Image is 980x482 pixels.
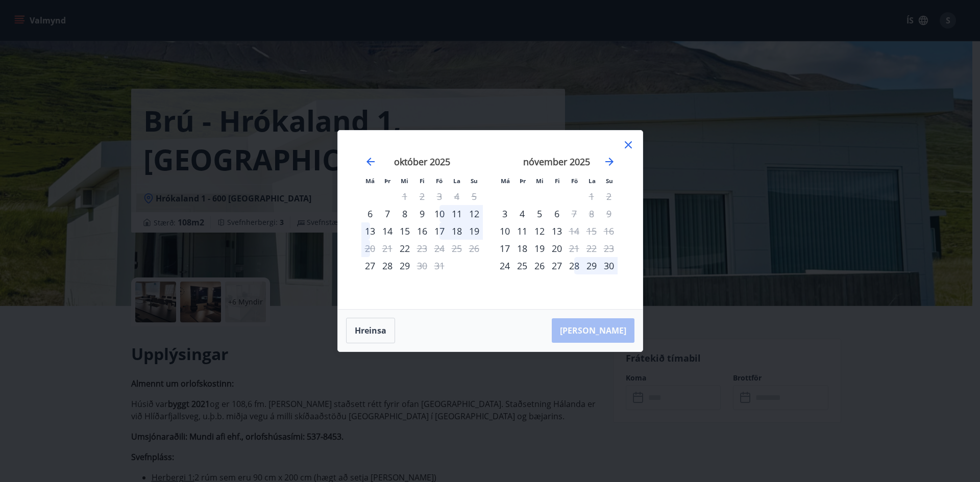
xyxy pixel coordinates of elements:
div: Aðeins innritun í boði [496,240,513,257]
small: Má [501,177,510,185]
div: 5 [531,205,548,222]
div: Aðeins útritun í boði [566,240,583,257]
div: 6 [548,205,566,222]
div: 27 [548,257,566,274]
div: 28 [566,257,583,274]
div: 12 [531,222,548,240]
td: mánudagur, 6. október 2025 [361,205,379,222]
small: Mi [536,177,544,185]
td: miðvikudagur, 12. nóvember 2025 [531,222,548,240]
div: 30 [600,257,618,274]
td: mánudagur, 24. nóvember 2025 [496,257,513,274]
div: 17 [431,222,448,240]
div: 18 [513,240,531,257]
div: Move backward to switch to the previous month. [364,156,377,168]
div: Aðeins útritun í boði [566,205,583,222]
div: Aðeins útritun í boði [361,240,379,257]
td: mánudagur, 3. nóvember 2025 [496,205,513,222]
td: fimmtudagur, 16. október 2025 [413,222,431,240]
td: miðvikudagur, 8. október 2025 [396,205,413,222]
div: Aðeins útritun í boði [566,222,583,240]
td: þriðjudagur, 14. október 2025 [379,222,396,240]
small: La [589,177,596,185]
div: Aðeins útritun í boði [413,257,431,274]
small: Fi [555,177,560,185]
div: 25 [513,257,531,274]
td: föstudagur, 10. október 2025 [431,205,448,222]
td: fimmtudagur, 6. nóvember 2025 [548,205,566,222]
td: föstudagur, 28. nóvember 2025 [566,257,583,274]
small: Fi [420,177,425,185]
div: 26 [531,257,548,274]
div: 11 [513,222,531,240]
td: Not available. föstudagur, 24. október 2025 [431,240,448,257]
div: 18 [448,222,465,240]
div: 4 [513,205,531,222]
div: 29 [583,257,600,274]
div: 14 [379,222,396,240]
td: sunnudagur, 12. október 2025 [465,205,483,222]
td: mánudagur, 13. október 2025 [361,222,379,240]
div: 8 [396,205,413,222]
strong: nóvember 2025 [523,156,590,168]
td: Not available. fimmtudagur, 30. október 2025 [413,257,431,274]
div: 11 [448,205,465,222]
td: Not available. sunnudagur, 23. nóvember 2025 [600,240,618,257]
td: þriðjudagur, 18. nóvember 2025 [513,240,531,257]
td: miðvikudagur, 26. nóvember 2025 [531,257,548,274]
td: þriðjudagur, 25. nóvember 2025 [513,257,531,274]
div: Calendar [350,143,630,297]
td: Not available. sunnudagur, 5. október 2025 [465,188,483,205]
td: laugardagur, 18. október 2025 [448,222,465,240]
small: Fö [571,177,578,185]
td: mánudagur, 17. nóvember 2025 [496,240,513,257]
td: laugardagur, 11. október 2025 [448,205,465,222]
td: fimmtudagur, 13. nóvember 2025 [548,222,566,240]
div: Aðeins innritun í boði [496,205,513,222]
div: 7 [379,205,396,222]
div: 12 [465,205,483,222]
div: Aðeins innritun í boði [361,205,379,222]
td: þriðjudagur, 28. október 2025 [379,257,396,274]
td: miðvikudagur, 19. nóvember 2025 [531,240,548,257]
td: Not available. föstudagur, 31. október 2025 [431,257,448,274]
small: Su [606,177,613,185]
td: Not available. föstudagur, 21. nóvember 2025 [566,240,583,257]
td: Not available. sunnudagur, 26. október 2025 [465,240,483,257]
td: Not available. fimmtudagur, 2. október 2025 [413,188,431,205]
div: 16 [413,222,431,240]
td: Not available. laugardagur, 15. nóvember 2025 [583,222,600,240]
td: Not available. laugardagur, 8. nóvember 2025 [583,205,600,222]
div: Aðeins innritun í boði [361,257,379,274]
div: Move forward to switch to the next month. [603,156,616,168]
small: Þr [384,177,390,185]
div: 10 [431,205,448,222]
div: 19 [465,222,483,240]
small: Þr [520,177,526,185]
td: Not available. þriðjudagur, 21. október 2025 [379,240,396,257]
td: laugardagur, 29. nóvember 2025 [583,257,600,274]
strong: október 2025 [394,156,450,168]
td: miðvikudagur, 29. október 2025 [396,257,413,274]
td: Not available. sunnudagur, 2. nóvember 2025 [600,188,618,205]
small: Fö [436,177,443,185]
div: Aðeins innritun í boði [496,222,513,240]
div: Aðeins útritun í boði [413,240,431,257]
div: Aðeins innritun í boði [496,257,513,274]
td: föstudagur, 17. október 2025 [431,222,448,240]
div: 19 [531,240,548,257]
td: Not available. sunnudagur, 16. nóvember 2025 [600,222,618,240]
td: miðvikudagur, 5. nóvember 2025 [531,205,548,222]
td: Not available. fimmtudagur, 23. október 2025 [413,240,431,257]
div: Aðeins innritun í boði [396,240,413,257]
td: mánudagur, 10. nóvember 2025 [496,222,513,240]
div: 29 [396,257,413,274]
td: fimmtudagur, 27. nóvember 2025 [548,257,566,274]
div: 15 [396,222,413,240]
div: 28 [379,257,396,274]
td: Not available. laugardagur, 1. nóvember 2025 [583,188,600,205]
td: Not available. laugardagur, 4. október 2025 [448,188,465,205]
small: Má [365,177,375,185]
td: Not available. mánudagur, 20. október 2025 [361,240,379,257]
td: Not available. miðvikudagur, 1. október 2025 [396,188,413,205]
